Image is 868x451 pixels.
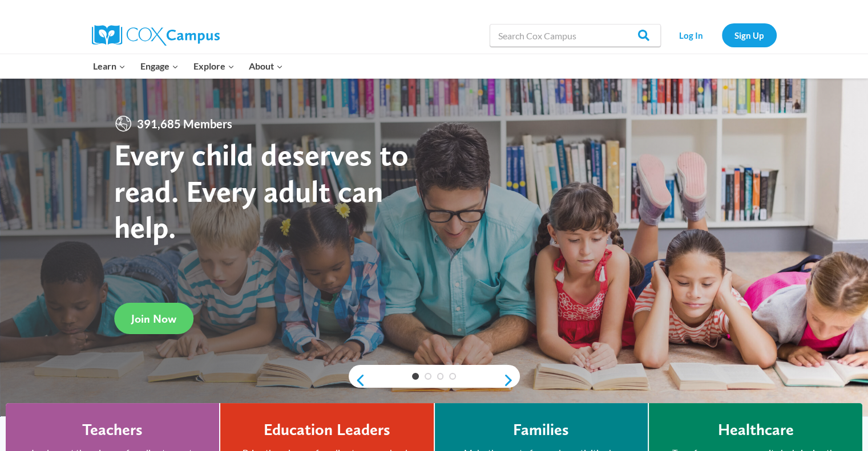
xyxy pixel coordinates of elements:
[349,369,520,392] div: content slider buttons
[86,54,290,78] nav: Primary Navigation
[132,115,237,133] span: 391,685 Members
[92,25,220,46] img: Cox Campus
[667,23,716,47] a: Log In
[133,54,186,78] button: Child menu of Engage
[722,23,777,47] a: Sign Up
[349,373,366,387] a: previous
[667,23,777,47] nav: Secondary Navigation
[717,420,793,440] h4: Healthcare
[425,373,431,380] a: 2
[449,373,456,380] a: 4
[503,373,520,387] a: next
[86,54,134,78] button: Child menu of Learn
[412,373,419,380] a: 1
[437,373,444,380] a: 3
[241,54,290,78] button: Child menu of About
[264,420,390,440] h4: Education Leaders
[513,420,569,440] h4: Families
[114,303,193,334] a: Join Now
[82,420,143,440] h4: Teachers
[490,24,661,47] input: Search Cox Campus
[131,312,176,326] span: Join Now
[114,136,409,245] strong: Every child deserves to read. Every adult can help.
[186,54,242,78] button: Child menu of Explore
